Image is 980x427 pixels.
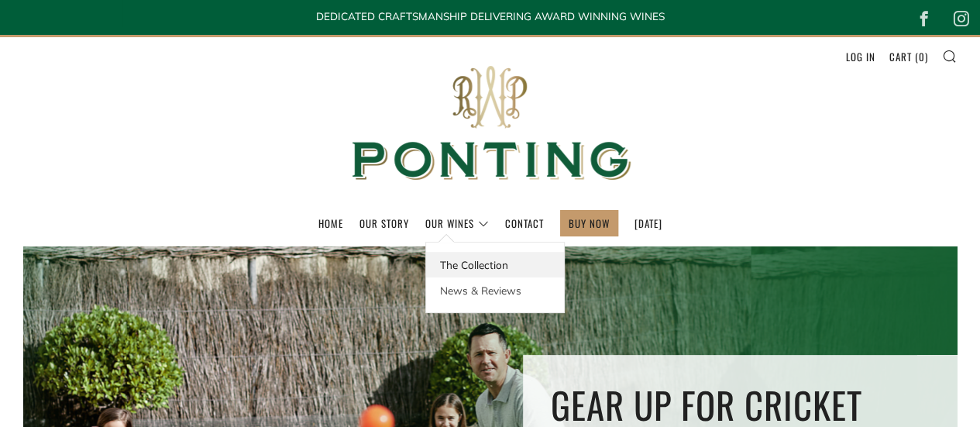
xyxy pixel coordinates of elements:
a: [DATE] [634,211,662,236]
span: 0 [919,49,925,64]
a: Log in [846,44,875,69]
a: Our Wines [425,211,489,236]
a: BUY NOW [569,211,610,236]
img: Ponting Wines [335,37,645,210]
a: Our Story [359,211,409,236]
a: Contact [505,211,544,236]
a: News & Reviews [426,277,564,303]
a: The Collection [426,252,564,277]
a: Cart (0) [889,44,928,69]
a: Home [318,211,343,236]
